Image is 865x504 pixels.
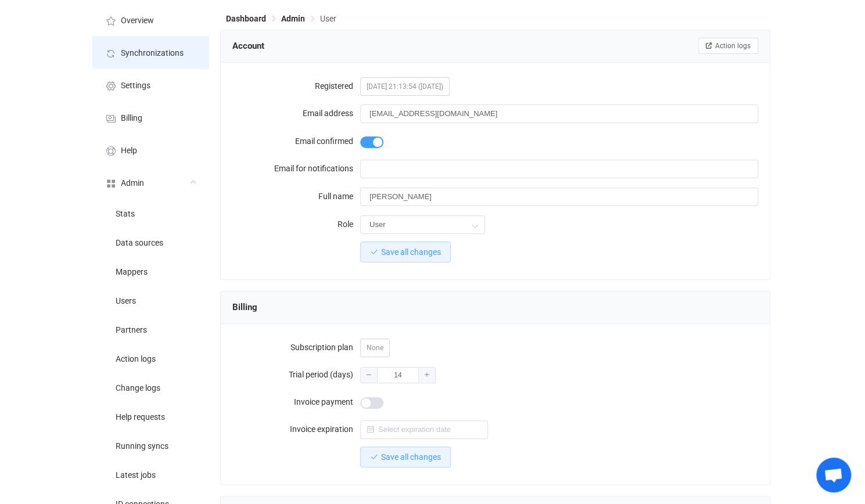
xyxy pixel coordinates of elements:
[320,14,336,23] span: User
[92,373,209,402] a: Change logs
[121,114,142,123] span: Billing
[121,146,137,156] span: Help
[232,363,360,386] label: Trial period (days)
[226,15,336,23] div: Breadcrumb
[116,297,136,306] span: Users
[116,239,163,248] span: Data sources
[92,199,209,228] a: Stats
[715,42,751,50] span: Action logs
[232,157,360,180] label: Email for notifications
[360,77,450,96] span: [DATE] 21:13:54 ([DATE])
[360,339,390,357] span: None
[232,74,360,98] label: Registered
[92,402,209,431] a: Help requests
[381,452,441,462] span: Save all changes
[116,268,148,277] span: Mappers
[116,471,156,480] span: Latest jobs
[360,215,485,234] input: Select role
[360,242,451,262] button: Save all changes
[92,3,209,36] a: Overview
[92,36,209,69] a: Synchronizations
[92,344,209,373] a: Action logs
[92,315,209,344] a: Partners
[232,37,264,55] span: Account
[232,390,360,413] label: Invoice payment
[92,228,209,257] a: Data sources
[232,213,360,236] label: Role
[121,16,154,26] span: Overview
[121,81,150,91] span: Settings
[92,286,209,315] a: Users
[116,442,168,451] span: Running syncs
[232,102,360,125] label: Email address
[232,185,360,208] label: Full name
[360,420,488,439] input: Select expiration date
[381,247,441,257] span: Save all changes
[232,336,360,359] label: Subscription plan
[92,431,209,460] a: Running syncs
[116,210,135,219] span: Stats
[360,447,451,467] button: Save all changes
[226,14,266,23] span: Dashboard
[92,134,209,166] a: Help
[121,49,184,58] span: Synchronizations
[816,458,851,492] div: Open chat
[116,384,160,393] span: Change logs
[116,326,147,335] span: Partners
[698,38,758,54] button: Action logs
[92,460,209,489] a: Latest jobs
[92,69,209,101] a: Settings
[92,257,209,286] a: Mappers
[121,179,144,188] span: Admin
[92,101,209,134] a: Billing
[232,129,360,153] label: Email confirmed
[116,413,165,422] span: Help requests
[281,14,305,23] span: Admin
[232,298,257,316] span: Billing
[232,417,360,441] label: Invoice expiration
[116,355,156,364] span: Action logs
